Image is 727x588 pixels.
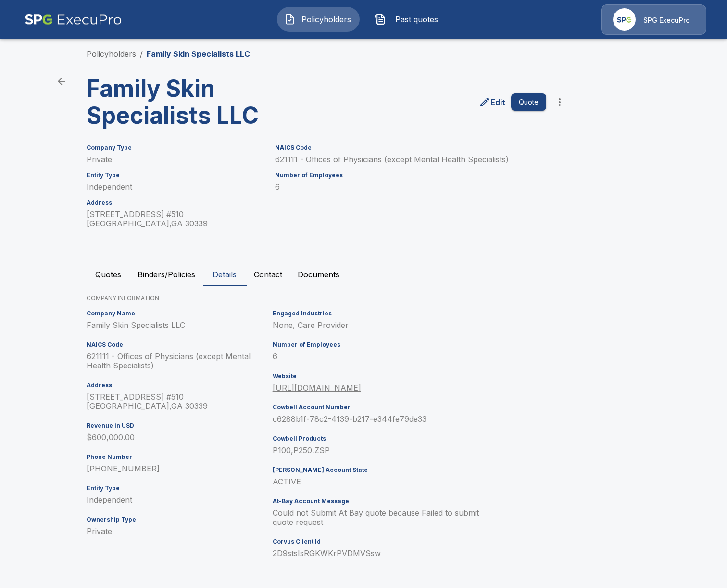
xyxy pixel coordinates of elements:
h6: Number of Employees [275,172,546,179]
p: Private [87,155,263,164]
h6: Engaged Industries [273,310,501,317]
h6: Revenue in USD [87,422,269,429]
h6: Entity Type [87,485,269,492]
h6: At-Bay Account Message [273,498,501,505]
img: Policyholders Icon [284,13,296,25]
p: SPG ExecuPro [643,15,690,25]
p: Family Skin Specialists LLC [87,321,269,330]
p: Private [87,527,269,536]
h6: NAICS Code [275,144,546,151]
button: Details [203,263,246,286]
h6: Cowbell Account Number [273,404,501,411]
p: None, Care Provider [273,321,501,330]
h6: Number of Employees [273,341,501,348]
button: Contact [246,263,290,286]
h6: Company Type [87,144,263,151]
h6: Company Name [87,310,269,317]
p: 2D9stsIsRGKWKrPVDMVSsw [273,549,501,558]
h6: Address [87,199,263,206]
div: policyholder tabs [87,263,640,286]
p: [STREET_ADDRESS] #510 [GEOGRAPHIC_DATA] , GA 30339 [87,392,269,411]
button: more [550,92,569,112]
img: Agency Icon [613,8,636,31]
a: Policyholders [87,49,136,59]
p: Family Skin Specialists LLC [147,48,250,60]
span: Policyholders [300,13,352,25]
h6: Entity Type [87,172,263,179]
h6: Cowbell Products [273,435,501,442]
a: [URL][DOMAIN_NAME] [273,383,361,392]
button: Past quotes IconPast quotes [367,7,450,32]
h3: Family Skin Specialists LLC [87,75,324,129]
p: ACTIVE [273,477,501,486]
p: Independent [87,183,263,192]
button: Documents [290,263,347,286]
p: Could not Submit At Bay quote because Failed to submit quote request [273,509,501,527]
a: edit [477,94,507,110]
p: 6 [273,352,501,361]
h6: Phone Number [87,454,269,460]
span: Past quotes [390,13,443,25]
a: Agency IconSPG ExecuPro [601,4,706,35]
h6: Ownership Type [87,516,269,523]
nav: breadcrumb [87,48,250,60]
p: [PHONE_NUMBER] [87,464,269,473]
img: AA Logo [25,4,122,35]
h6: Corvus Client Id [273,538,501,545]
p: $600,000.00 [87,433,269,442]
h6: Website [273,373,501,379]
h6: NAICS Code [87,341,269,348]
p: Independent [87,496,269,505]
p: 621111 - Offices of Physicians (except Mental Health Specialists) [275,155,546,164]
h6: Address [87,382,269,389]
p: c6288b1f-78c2-4139-b217-e344fe79de33 [273,415,501,424]
p: COMPANY INFORMATION [87,294,640,302]
p: [STREET_ADDRESS] #510 [GEOGRAPHIC_DATA] , GA 30339 [87,210,263,228]
button: Quotes [87,263,130,286]
p: 621111 - Offices of Physicians (except Mental Health Specialists) [87,352,269,370]
button: Quote [511,93,546,111]
p: P100,P250,ZSP [273,446,501,455]
img: Past quotes Icon [375,13,386,25]
li: / [140,48,143,60]
button: Policyholders IconPolicyholders [277,7,360,32]
p: Edit [490,96,505,108]
a: back [52,72,71,91]
h6: [PERSON_NAME] Account State [273,467,501,473]
p: 6 [275,183,546,192]
button: Binders/Policies [130,263,203,286]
